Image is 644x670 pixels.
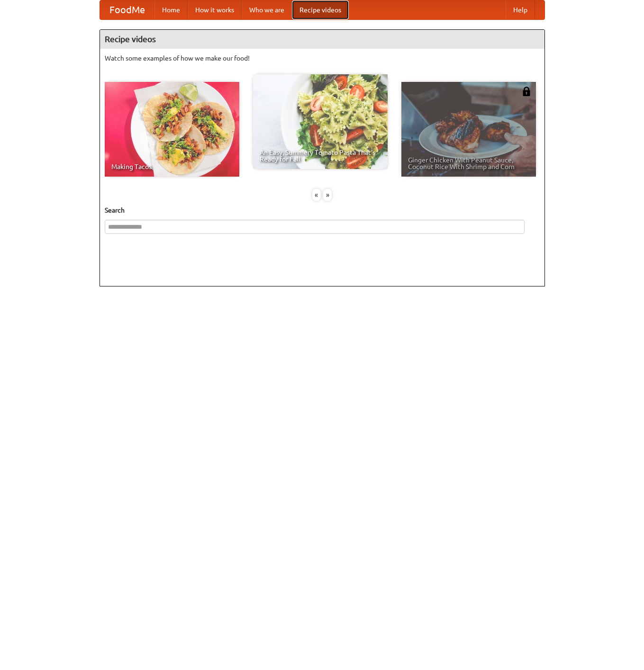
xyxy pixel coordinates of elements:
a: FoodMe [100,0,154,19]
h4: Recipe videos [100,30,544,49]
a: Recipe videos [292,0,349,19]
span: Making Tacos [111,163,233,170]
span: An Easy, Summery Tomato Pasta That's Ready for Fall [260,149,381,162]
a: Home [154,0,188,19]
div: « [312,189,321,201]
a: Who we are [242,0,292,19]
a: Making Tacos [105,82,239,177]
img: 483408.png [522,87,531,96]
a: An Easy, Summery Tomato Pasta That's Ready for Fall [253,74,388,169]
a: How it works [188,0,242,19]
a: Help [506,0,535,19]
h5: Search [105,205,540,215]
p: Watch some examples of how we make our food! [105,54,540,63]
div: » [323,189,332,201]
